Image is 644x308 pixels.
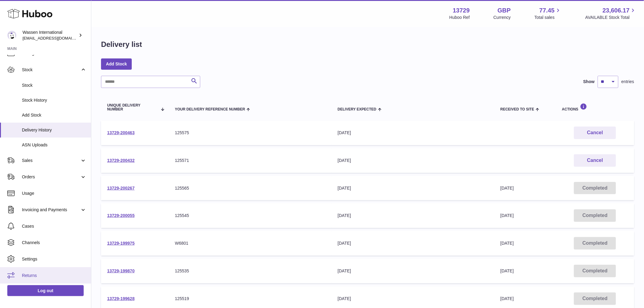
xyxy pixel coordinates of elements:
[107,268,135,273] a: 13729-199870
[175,158,326,163] div: 125571
[22,127,86,133] span: Delivery History
[107,186,135,191] a: 13729-200267
[175,107,245,111] span: Your Delivery Reference Number
[338,240,488,246] div: [DATE]
[7,285,84,296] a: Log out
[22,112,86,118] span: Add Stock
[107,296,135,301] a: 13729-199628
[101,40,142,49] h1: Delivery list
[338,107,376,111] span: Delivery Expected
[338,158,488,163] div: [DATE]
[107,241,135,246] a: 13729-199975
[500,241,514,246] span: [DATE]
[534,6,562,20] a: 77.45 Total sales
[107,130,135,135] a: 13729-200463
[498,6,511,15] strong: GBP
[22,223,86,229] span: Cases
[338,296,488,302] div: [DATE]
[500,107,534,111] span: Received to Site
[621,79,634,85] span: entries
[22,158,80,163] span: Sales
[574,127,616,139] button: Cancel
[583,79,595,85] label: Show
[22,97,86,103] span: Stock History
[175,130,326,136] div: 125575
[22,240,86,246] span: Channels
[23,30,77,41] div: Wassen International
[22,82,86,88] span: Stock
[585,15,637,20] span: AVAILABLE Stock Total
[562,103,628,111] div: Actions
[453,6,470,15] strong: 13729
[338,185,488,191] div: [DATE]
[23,36,89,40] span: [EMAIL_ADDRESS][DOMAIN_NAME]
[450,15,470,20] div: Huboo Ref
[574,154,616,167] button: Cancel
[22,174,80,180] span: Orders
[107,213,135,218] a: 13729-200055
[175,240,326,246] div: W6801
[500,186,514,191] span: [DATE]
[107,103,157,111] span: Unique Delivery Number
[101,58,132,69] a: Add Stock
[175,185,326,191] div: 125565
[175,213,326,219] div: 125545
[175,268,326,274] div: 125535
[585,6,637,20] a: 23,606.17 AVAILABLE Stock Total
[494,15,511,20] div: Currency
[22,207,80,213] span: Invoicing and Payments
[534,15,562,20] span: Total sales
[175,296,326,302] div: 125519
[500,296,514,301] span: [DATE]
[338,213,488,219] div: [DATE]
[22,191,86,196] span: Usage
[500,268,514,273] span: [DATE]
[107,158,135,163] a: 13729-200432
[22,142,86,148] span: ASN Uploads
[7,31,16,40] img: gemma.moses@wassen.com
[500,213,514,218] span: [DATE]
[539,6,555,15] span: 77.45
[22,67,80,73] span: Stock
[338,130,488,136] div: [DATE]
[603,6,630,15] span: 23,606.17
[22,273,86,278] span: Returns
[22,256,86,262] span: Settings
[338,268,488,274] div: [DATE]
